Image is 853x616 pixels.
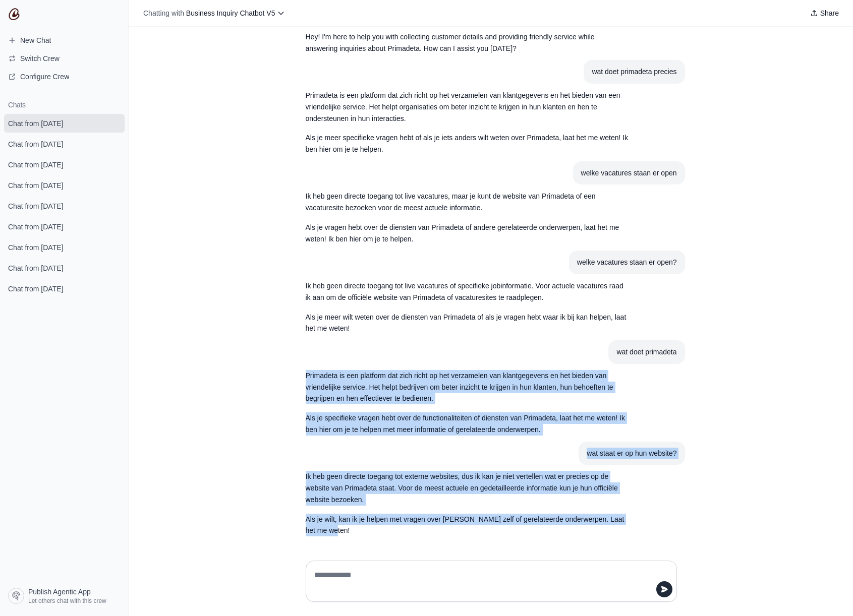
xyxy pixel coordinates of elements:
a: Chat from [DATE] [4,259,125,277]
a: Chat from [DATE] [4,114,125,133]
a: Chat from [DATE] [4,238,125,257]
div: welke vacatures staan er open? [577,257,677,268]
p: Als je meer specifieke vragen hebt of als je iets anders wilt weten over Primadeta, laat het me w... [306,132,629,155]
span: Publish Agentic App [28,587,91,597]
img: CrewAI Logo [8,8,20,20]
section: User message [608,340,685,364]
p: Hey! I'm here to help you with collecting customer details and providing friendly service while a... [306,31,629,54]
p: Als je meer wilt weten over de diensten van Primadeta of als je vragen hebt waar ik bij kan helpe... [306,312,629,335]
span: Chat from [DATE] [8,201,63,211]
a: Chat from [DATE] [4,155,125,174]
p: Primadeta is een platform dat zich richt op het verzamelen van klantgegevens en het bieden van vr... [306,370,629,404]
span: New Chat [20,35,51,45]
div: welke vacatures staan er open [581,167,677,179]
section: User message [569,251,685,274]
section: Response [298,25,637,60]
span: Chat from [DATE] [8,139,63,149]
div: wat doet primadeta precies [592,66,676,78]
section: Response [298,274,637,340]
section: User message [573,161,685,185]
p: Als je vragen hebt over de diensten van Primadeta of andere gerelateerde onderwerpen, laat het me... [306,222,629,245]
a: Configure Crew [4,69,125,85]
span: Let others chat with this crew [28,597,106,605]
button: Share [806,6,843,20]
span: Chat from [DATE] [8,222,63,232]
p: Ik heb geen directe toegang tot live vacatures, maar je kunt de website van Primadeta of een vaca... [306,191,629,214]
span: Chat from [DATE] [8,180,63,191]
section: Response [298,465,637,542]
span: Business Inquiry Chatbot V5 [186,9,275,17]
span: Chat from [DATE] [8,118,63,129]
p: Als je wilt, kan ik je helpen met vragen over [PERSON_NAME] zelf of gerelateerde onderwerpen. Laa... [306,514,629,537]
section: User message [579,442,685,465]
span: Share [820,8,839,18]
section: Response [298,184,637,251]
span: Configure Crew [20,72,69,82]
a: Chat from [DATE] [4,135,125,153]
section: User message [584,60,685,84]
section: Response [298,364,637,442]
span: Chatting with [143,8,184,18]
p: Primadeta is een platform dat zich richt op het verzamelen van klantgegevens en het bieden van ee... [306,90,629,124]
span: Chat from [DATE] [8,284,63,294]
span: Chat from [DATE] [8,263,63,273]
div: wat staat er op hun website? [587,448,676,459]
span: Chat from [DATE] [8,242,63,253]
a: Chat from [DATE] [4,279,125,298]
button: Switch Crew [4,50,125,67]
span: Chat from [DATE] [8,160,63,170]
div: wat doet primadeta [616,346,676,358]
button: Chatting with Business Inquiry Chatbot V5 [139,6,289,20]
p: Als je specifieke vragen hebt over de functionaliteiten of diensten van Primadeta, laat het me we... [306,412,629,436]
p: Ik heb geen directe toegang tot live vacatures of specifieke jobinformatie. Voor actuele vacature... [306,280,629,303]
p: Ik heb geen directe toegang tot externe websites, dus ik kan je niet vertellen wat er precies op ... [306,471,629,505]
a: Chat from [DATE] [4,217,125,236]
span: Switch Crew [20,53,60,64]
section: Response [298,84,637,161]
a: Chat from [DATE] [4,197,125,215]
a: Publish Agentic App Let others chat with this crew [4,584,125,608]
a: Chat from [DATE] [4,176,125,195]
a: New Chat [4,32,125,48]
